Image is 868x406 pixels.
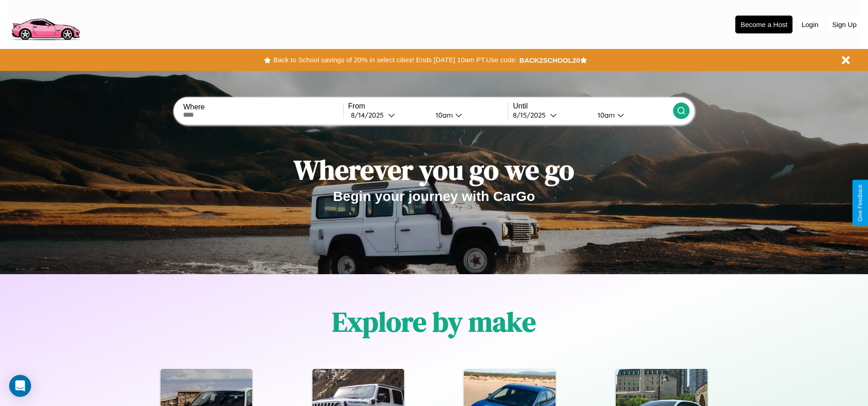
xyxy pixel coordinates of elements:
[735,16,793,33] button: Become a Host
[7,5,84,43] img: logo
[428,110,508,120] button: 10am
[348,102,508,110] label: From
[271,54,519,66] button: Back to School savings of 20% in select cities! Ends [DATE] 10am PT.Use code:
[519,56,580,64] b: BACK2SCHOOL20
[590,110,673,120] button: 10am
[797,16,823,33] button: Login
[857,184,863,222] div: Give Feedback
[9,375,31,397] div: Open Intercom Messenger
[593,111,617,119] div: 10am
[351,111,388,119] div: 8 / 14 / 2025
[183,103,343,111] label: Where
[431,111,455,119] div: 10am
[513,102,673,110] label: Until
[332,303,536,341] h1: Explore by make
[828,16,861,33] button: Sign Up
[348,110,428,120] button: 8/14/2025
[513,111,550,119] div: 8 / 15 / 2025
